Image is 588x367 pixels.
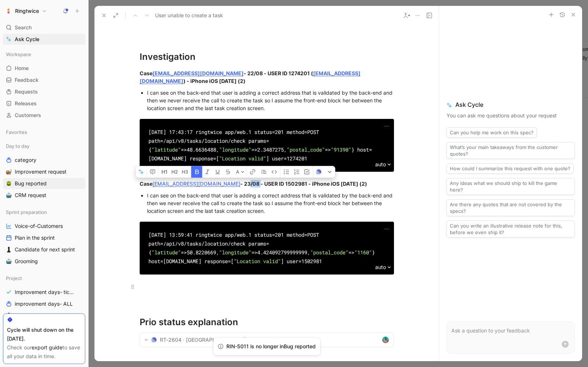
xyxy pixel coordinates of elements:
a: category [3,155,85,166]
span: "Location valid" [234,258,281,265]
div: I can see on the back-end that user is adding a correct address that is validated by the back-end... [147,192,394,215]
a: Releases [3,98,85,109]
strong: ) - iPhone iOS [DATE] (2) [183,78,245,84]
span: Improvement request [15,168,67,175]
a: Ask Cycle [3,34,85,45]
span: "longitude" [219,146,251,153]
div: Project [3,273,85,284]
span: Requests [15,88,38,95]
div: [DATE] 13:59:41 ringtwice app/web.1 status=201 method=POST path=/api/v8/tasks/location/check para... [148,230,385,266]
span: User unable to create a task [155,11,223,20]
span: Ask Cycle [447,100,575,109]
img: ♟️ [6,313,12,319]
button: Are there any quotes that are not covered by the specs? [447,199,575,216]
strong: Case [140,181,153,187]
img: Ringtwice [5,7,12,15]
div: Cycle will shut down on the [DATE]. [7,326,81,343]
span: Project [6,275,22,282]
a: 🤖Grooming [3,256,85,267]
div: Favorites [3,127,85,138]
span: Favorites [6,128,27,136]
button: Any ideas what we should ship to kill the game here? [447,178,575,195]
button: RingtwiceRingtwice [3,6,49,16]
button: 🐌 [4,167,13,176]
div: Investigation [140,50,394,63]
span: User unable to create a task [250,335,379,344]
img: 🤖 [6,192,12,198]
span: CRM request [15,192,46,199]
span: "postal_code" [310,249,348,256]
div: Check our to save all your data in time. [7,343,81,361]
div: Day to day [3,141,85,152]
span: Customers [15,112,41,119]
div: Sprint preparationVoice-of-CustomersPlan in the sprint♟️Candidate for next sprint🤖Grooming [3,207,85,267]
span: Workspace [6,51,31,58]
img: avatar [382,337,389,343]
a: Customers [3,110,85,121]
img: ♟️ [6,247,12,252]
button: 🪲 [4,179,13,188]
span: "Location valid" [219,155,266,162]
div: auto [375,263,391,272]
img: 🤖 [6,258,12,264]
span: Sprint preparation [6,208,47,216]
span: Ask Cycle [15,35,39,44]
h1: Ringtwice [15,8,39,14]
span: Search [15,23,32,32]
div: Workspace [3,49,85,60]
span: Day to day [6,142,29,150]
span: improvement days- ALL [15,300,73,308]
a: [EMAIL_ADDRESS][DOMAIN_NAME] [153,70,244,76]
a: 🐌Improvement request [3,166,85,177]
div: Sprint preparation [3,207,85,218]
a: 🤖CRM request [3,190,85,201]
a: ♟️Candidate for next sprint [3,244,85,255]
span: auto [375,263,386,272]
span: Releases [15,100,37,107]
div: Day to daycategory🐌Improvement request🪲Bug reported🤖CRM request [3,141,85,201]
button: What’s your main takeaways from the customer quotes? [447,142,575,159]
span: RIN-5011 is no longer in Bug reported [226,343,316,349]
span: "latitude" [151,146,181,153]
button: 🤖 [4,257,13,266]
span: Plan in the sprint [15,234,55,241]
span: "91390" [331,146,351,153]
p: You can ask me questions about your request [447,111,575,120]
span: "1160" [354,249,372,256]
span: Voice-of-Customers [15,222,63,230]
div: [DATE] 17:43:17 ringtwice app/web.1 status=201 method=POST path=/api/v8/tasks/location/check para... [148,128,385,163]
svg: Backlog [241,337,247,343]
span: category [15,156,36,164]
span: RT-2604 · [GEOGRAPHIC_DATA] [160,335,239,344]
div: ProjectImprovement days- tickets readyimprovement days- ALL♟️Card investigations [3,273,85,321]
span: "latitude" [151,249,181,256]
a: Requests [3,86,85,97]
a: 🪲Bug reported [3,178,85,189]
span: auto [375,160,386,169]
span: Candidate for next sprint [15,246,75,253]
span: Grooming [15,258,38,265]
span: Home [15,65,29,72]
a: ♟️Card investigations [3,310,85,321]
button: ♟️ [4,245,13,254]
button: 🤖 [4,191,13,200]
a: export guide [32,344,62,350]
span: "postal_code" [287,146,325,153]
span: Card investigations [15,312,61,319]
span: "longitude" [219,249,251,256]
div: I can see on the back-end that user is adding a correct address that is validated by the back-end... [147,89,394,112]
div: Search [3,22,85,33]
a: Improvement days- tickets ready [3,287,85,298]
button: Can you help me work on this spec? [447,127,537,138]
button: ♟️ [4,311,13,320]
a: [EMAIL_ADDRESS][DOMAIN_NAME] [153,181,240,187]
strong: - 23/08 - USER ID 1502981 - iPhone iOS [DATE] (2) [240,181,367,187]
button: A [234,166,247,178]
button: Can you write an illustrative release note for this, before we even ship it? [447,221,575,237]
a: Feedback [3,75,85,86]
img: 🪲 [6,181,12,186]
strong: Case [140,70,153,76]
a: Home [3,63,85,74]
span: Bug reported [15,180,47,187]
